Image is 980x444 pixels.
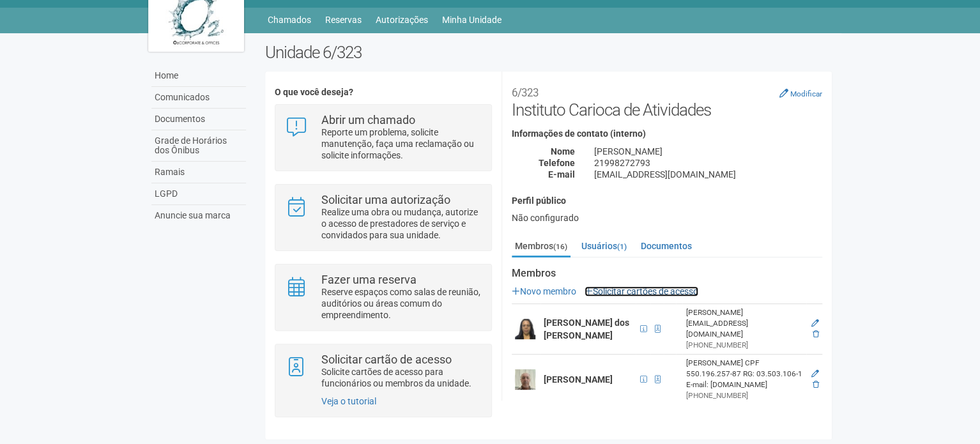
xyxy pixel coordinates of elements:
div: [EMAIL_ADDRESS][DOMAIN_NAME] [585,169,832,180]
a: Excluir membro [813,330,819,339]
a: Grade de Horários dos Ônibus [151,130,246,162]
small: Modificar [790,89,822,98]
p: Reserve espaços como salas de reunião, auditórios ou áreas comum do empreendimento. [321,286,482,321]
strong: Fazer uma reserva [321,273,417,286]
p: Reporte um problema, solicite manutenção, faça uma reclamação ou solicite informações. [321,126,482,161]
a: LGPD [151,183,246,205]
a: Reservas [325,11,362,29]
div: 21998272793 [585,157,832,169]
a: Solicitar cartões de acesso [585,286,698,296]
p: Realize uma obra ou mudança, autorize o acesso de prestadores de serviço e convidados para sua un... [321,206,482,241]
div: [PERSON_NAME][EMAIL_ADDRESS][DOMAIN_NAME] [685,307,803,340]
h4: O que você deseja? [275,88,491,97]
strong: Solicitar uma autorização [321,193,450,206]
a: Novo membro [512,286,576,296]
strong: Membros [512,268,822,279]
strong: [PERSON_NAME] dos [PERSON_NAME] [544,318,629,341]
a: Minha Unidade [442,11,501,29]
div: [PERSON_NAME] CPF 550.196.257-87 RG: 03.503.106-1 E-mail: [DOMAIN_NAME] [685,358,803,390]
div: [PERSON_NAME] [585,146,832,157]
div: [PHONE_NUMBER] [685,340,803,351]
a: Solicitar cartão de acesso Solicite cartões de acesso para funcionários ou membros da unidade. [285,354,481,389]
p: Solicite cartões de acesso para funcionários ou membros da unidade. [321,366,482,389]
a: Home [151,65,246,87]
a: Solicitar uma autorização Realize uma obra ou mudança, autorize o acesso de prestadores de serviç... [285,194,481,241]
h4: Informações de contato (interno) [512,129,822,139]
img: user.png [515,319,535,339]
a: Veja o tutorial [321,396,376,406]
a: Ramais [151,162,246,183]
a: Fazer uma reserva Reserve espaços como salas de reunião, auditórios ou áreas comum do empreendime... [285,274,481,321]
h2: Unidade 6/323 [265,43,832,62]
a: Documentos [638,236,695,256]
small: 6/323 [512,86,539,99]
strong: Nome [551,146,575,157]
a: Documentos [151,109,246,130]
a: Modificar [779,88,822,98]
a: Comunicados [151,87,246,109]
a: Membros(16) [512,236,570,257]
strong: [PERSON_NAME] [544,374,613,385]
a: Abrir um chamado Reporte um problema, solicite manutenção, faça uma reclamação ou solicite inform... [285,114,481,161]
strong: Telefone [539,158,575,168]
a: Usuários(1) [578,236,630,256]
strong: E-mail [548,169,575,180]
small: (16) [553,242,567,251]
h4: Perfil público [512,196,822,206]
div: Não configurado [512,212,822,224]
a: Excluir membro [813,380,819,389]
a: Autorizações [376,11,428,29]
a: Editar membro [811,369,819,378]
div: [PHONE_NUMBER] [685,390,803,401]
a: Chamados [268,11,311,29]
small: (1) [617,242,627,251]
a: Anuncie sua marca [151,205,246,226]
a: Editar membro [811,319,819,328]
h2: Instituto Carioca de Atividades [512,81,822,119]
strong: Abrir um chamado [321,113,415,126]
img: user.png [515,369,535,390]
strong: Solicitar cartão de acesso [321,353,452,366]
